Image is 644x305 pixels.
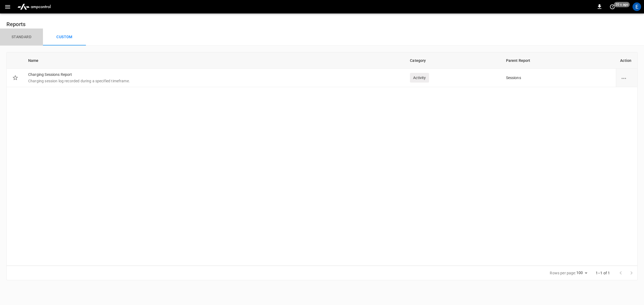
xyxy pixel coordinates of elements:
div: 100 [576,269,589,277]
div: report options [620,75,633,80]
th: Category [406,52,501,69]
p: Rows per page: [550,270,576,276]
h6: Reports [6,20,638,29]
p: Charging session log recorded during a specified timeframe. [28,78,401,84]
button: set refresh interval [608,2,617,11]
div: profile-icon [632,2,641,11]
span: 20 s ago [614,2,630,7]
td: Charging Sessions Report [24,69,406,87]
th: Action [616,52,637,69]
div: Activity [410,73,429,83]
th: Parent Report [501,52,616,69]
button: Custom [43,29,86,46]
th: Name [24,52,406,69]
p: 1–1 of 1 [596,270,610,276]
td: Sessions [501,69,616,87]
img: ampcontrol.io logo [15,2,53,12]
